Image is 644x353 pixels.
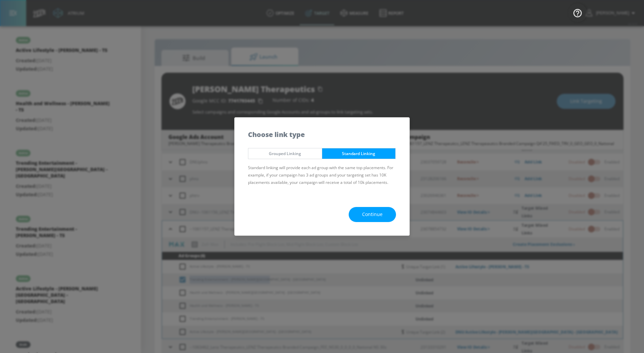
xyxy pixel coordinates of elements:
[327,150,391,157] span: Standard Linking
[253,150,317,157] span: Grouped Linking
[568,3,587,22] button: Open Resource Center
[248,148,322,159] button: Grouped Linking
[248,164,396,186] p: Standard linking will provide each ad group with the same top placements. For example, if your ca...
[248,131,305,138] h5: Choose link type
[362,210,383,219] span: Continue
[349,207,396,222] button: Continue
[322,148,396,159] button: Standard Linking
